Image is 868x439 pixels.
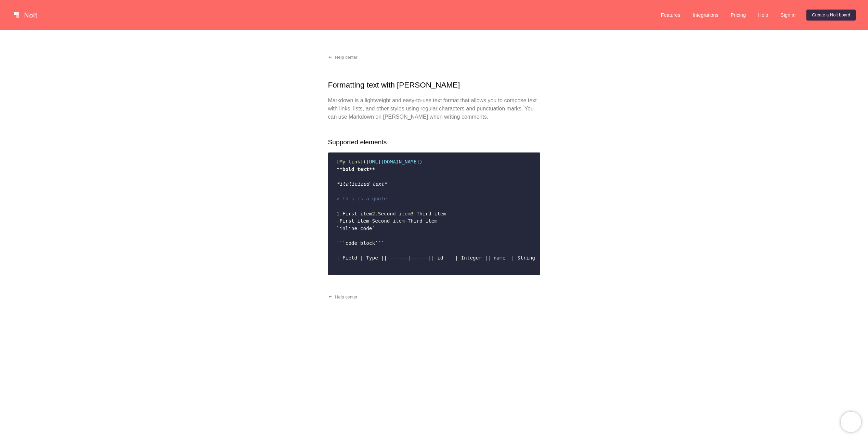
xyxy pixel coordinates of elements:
[806,10,856,21] a: Create a Nolt board
[337,196,387,201] span: > This is a quote
[416,211,446,216] span: Third item
[753,10,774,21] a: Help
[725,10,751,21] a: Pricing
[339,159,360,164] span: My link
[323,292,363,303] a: Help center
[378,211,411,216] span: Second item
[337,240,346,246] span: ```
[372,211,378,216] span: 2.
[328,137,540,147] h2: Supported elements
[342,211,372,216] span: First item
[369,218,372,224] span: -
[346,240,375,246] span: code block
[405,218,408,224] span: -
[337,211,342,216] span: 1.
[323,52,363,63] a: Help center
[333,156,536,272] code: | Field | Type | |-------|------| | id | Integer | | name | String | | active | Boolean |
[656,10,686,21] a: Features
[775,10,801,21] a: Sign in
[360,159,366,164] span: ](
[337,218,340,224] span: -
[375,240,384,246] span: ```
[328,79,540,91] h1: Formatting text with [PERSON_NAME]
[687,10,724,21] a: Integrations
[328,96,540,121] p: Markdown is a lightweight and easy-to-use text format that allows you to compose text with links,...
[339,218,369,224] span: First item
[372,218,404,224] span: Second item
[337,226,375,231] span: `inline code`
[337,159,340,164] span: [
[407,218,437,224] span: Third item
[366,159,419,164] span: [URL][DOMAIN_NAME]
[841,412,861,432] iframe: Chatra live chat
[419,159,423,164] span: )
[411,211,416,216] span: 3.
[337,181,387,187] span: *italicized text*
